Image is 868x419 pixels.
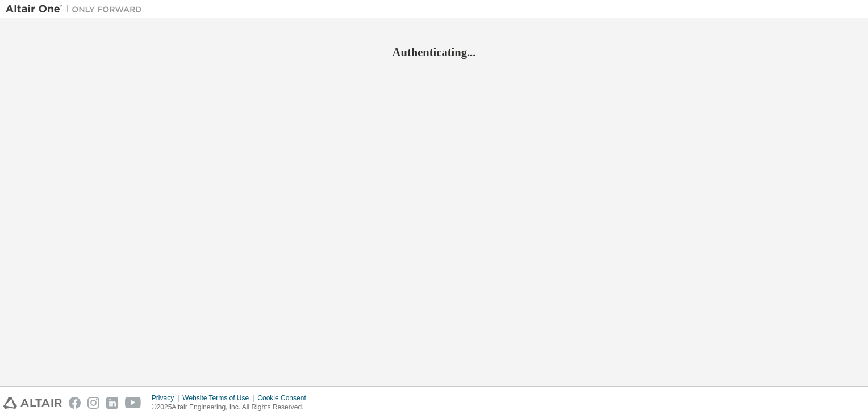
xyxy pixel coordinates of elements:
[6,3,148,15] img: Altair One
[3,397,62,409] img: altair_logo.svg
[6,45,862,60] h2: Authenticating...
[182,393,257,403] div: Website Terms of Use
[87,397,99,409] img: instagram.svg
[125,397,141,409] img: youtube.svg
[257,393,312,403] div: Cookie Consent
[106,397,118,409] img: linkedin.svg
[69,397,81,409] img: facebook.svg
[152,393,182,403] div: Privacy
[152,403,313,412] p: © 2025 Altair Engineering, Inc. All Rights Reserved.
